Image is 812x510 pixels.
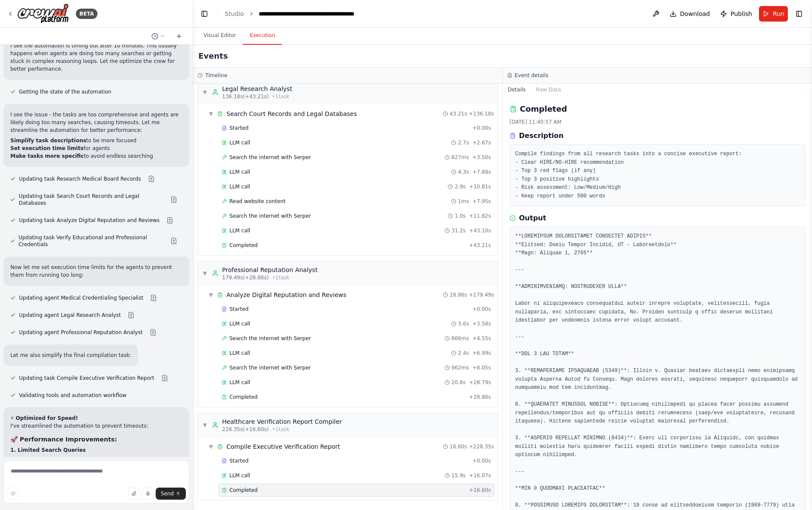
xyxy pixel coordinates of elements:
[172,31,186,41] button: Start a new chat
[458,139,469,146] span: 2.7s
[450,291,467,298] span: 28.86s
[458,169,469,175] span: 4.3s
[458,320,469,327] span: 3.6s
[450,110,467,117] span: 43.21s
[10,144,182,152] li: for agents
[229,242,257,249] span: Completed
[472,320,491,327] span: + 3.58s
[10,137,182,144] li: to be more focused
[451,379,466,386] span: 20.6s
[10,436,117,443] strong: 🚀 Performance Improvements:
[10,457,182,464] li: Each task now limited to
[208,443,213,450] span: ▼
[472,457,491,464] span: + 0.00s
[272,274,289,281] span: • 1 task
[229,198,285,205] span: Read website content
[10,145,84,151] strong: Set execution time limits
[208,291,213,298] span: ▼
[226,110,357,118] span: Search Court Records and Legal Databases
[229,335,311,342] span: Search the internet with Serper
[666,6,714,22] button: Download
[19,217,160,224] span: Updating task Analyze Digital Reputation and Reviews
[458,350,469,357] span: 2.4s
[515,150,800,200] pre: Compile findings from all research tasks into a concise executive report: - Clear HIRE/NO-HIRE re...
[10,351,131,359] p: Let me also simplify the final compilation task:
[451,227,466,234] span: 31.2s
[148,31,169,41] button: Switch to previous chat
[451,335,469,342] span: 866ms
[793,8,805,20] button: Show right sidebar
[19,88,111,95] span: Getting the state of the automation
[222,417,342,426] div: Healthcare Verification Report Compiler
[10,42,182,73] p: I see the automation is timing out after 10 minutes. This usually happens when agents are doing t...
[198,8,210,20] button: Hide left sidebar
[759,6,788,22] button: Run
[10,422,182,430] p: I've streamlined the automation to prevent timeouts:
[222,84,292,93] div: Legal Research Analyst
[773,9,784,18] span: Run
[450,443,467,450] span: 16.60s
[519,131,564,141] h3: Description
[520,103,567,115] h2: Completed
[229,472,250,479] span: LLM call
[10,111,182,134] p: I see the issue - the tasks are too comprehensive and agents are likely doing too many searches, ...
[451,154,469,161] span: 827ms
[469,110,494,117] span: + 136.18s
[469,472,491,479] span: + 16.07s
[472,350,491,357] span: + 6.99s
[10,152,182,160] li: to avoid endless searching
[208,110,213,117] span: ▼
[19,312,121,319] span: Updating agent Legal Research Analyst
[472,139,491,146] span: + 2.67s
[469,242,491,249] span: + 43.21s
[226,291,346,299] span: Analyze Digital Reputation and Reviews
[156,488,186,500] button: Send
[225,9,356,18] nav: breadcrumb
[717,6,756,22] button: Publish
[76,9,97,19] div: BETA
[469,394,491,400] span: + 28.86s
[202,89,207,96] span: ▼
[229,139,250,146] span: LLM call
[519,213,546,223] h3: Output
[469,487,491,494] span: + 16.60s
[229,320,250,327] span: LLM call
[229,457,248,464] span: Started
[451,472,466,479] span: 15.9s
[469,379,491,386] span: + 28.79s
[161,490,174,497] span: Send
[10,138,86,144] strong: Simplify task descriptions
[272,93,289,100] span: • 1 task
[229,394,257,400] span: Completed
[19,392,126,399] span: Validating tools and automation workflow
[469,183,491,190] span: + 10.81s
[472,306,491,313] span: + 0.00s
[469,291,494,298] span: + 179.49s
[272,426,289,433] span: • 1 task
[229,154,311,161] span: Search the internet with Serper
[7,488,19,500] button: Improve this prompt
[229,169,250,175] span: LLM call
[510,119,806,125] div: [DATE] 11:40:57 AM
[198,50,228,62] h2: Events
[503,84,531,96] button: Details
[229,350,250,357] span: LLM call
[226,442,340,451] span: Compile Executive Verification Report
[19,234,163,248] span: Updating task Verify Educational and Professional Credentials
[472,169,491,175] span: + 7.88s
[515,72,549,79] h3: Event details
[222,266,317,274] div: Professional Reputation Analyst
[229,213,311,219] span: Search the internet with Serper
[472,364,491,371] span: + 8.05s
[229,364,311,371] span: Search the internet with Serper
[469,227,491,234] span: + 43.10s
[222,426,269,433] span: 228.35s (+16.60s)
[142,488,154,500] button: Click to speak your automation idea
[128,488,140,500] button: Upload files
[10,447,86,453] strong: 1. Limited Search Queries
[10,263,182,279] p: Now let me set execution time limits for the agents to prevent them from running too long:
[229,379,250,386] span: LLM call
[19,375,154,382] span: Updating task Compile Executive Verification Report
[229,487,257,494] span: Completed
[451,364,469,371] span: 962ms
